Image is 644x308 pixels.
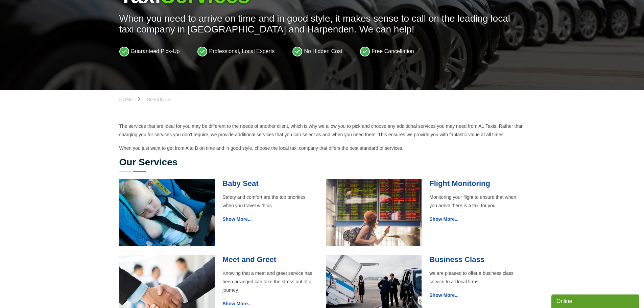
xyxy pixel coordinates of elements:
p: Safety and comfort are the top priorities when you travel with us [222,193,318,210]
a: Show More... [429,292,458,298]
p: When you just want to get from A to B on time and in good style, choose the local taxi company th... [119,144,525,152]
span: Services [147,97,171,102]
a: Meet and Greet [222,255,276,264]
p: Monitoring your flight to ensure that when you arrive there is a taxi for you [429,193,525,210]
a: Services [140,97,178,102]
a: Baby Seat [222,179,258,188]
a: Flight Monitoring [429,179,490,188]
p: we are pleased to offer a business class service to all local firms. [429,269,525,286]
li: Professional, Local Experts [197,46,275,56]
li: Guaranteed Pick-Up [119,46,180,56]
a: Home [119,97,140,102]
h2: Our Services [119,158,525,167]
a: Business Class [429,255,484,264]
a: Show More... [222,216,252,222]
p: Knowing that a meet and greet service has been arranged can take the stress out of a journey [222,269,318,294]
img: Baby Seat [119,179,215,246]
li: Free Cancellation [360,46,414,56]
img: Flight Monitoring [326,179,422,246]
span: Home [119,97,134,102]
a: Show More... [222,301,252,306]
li: No Hidden Cost [292,46,342,56]
iframe: chat widget [551,293,641,308]
p: When you need to arrive on time and in good style, it makes sense to call on the leading local ta... [119,13,525,35]
p: The services that are ideal for you may be different to the needs of another client, which is why... [119,122,525,139]
a: Show More... [429,216,458,222]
